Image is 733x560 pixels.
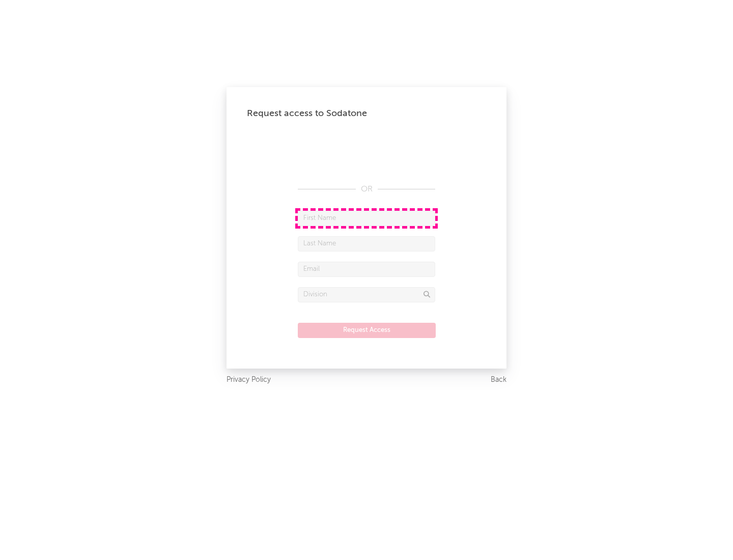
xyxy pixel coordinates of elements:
[298,236,435,251] input: Last Name
[298,211,435,226] input: First Name
[298,323,436,338] button: Request Access
[247,107,486,120] div: Request access to Sodatone
[298,183,435,195] div: OR
[298,262,435,277] input: Email
[227,374,271,386] a: Privacy Policy
[298,287,435,302] input: Division
[491,374,506,386] a: Back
